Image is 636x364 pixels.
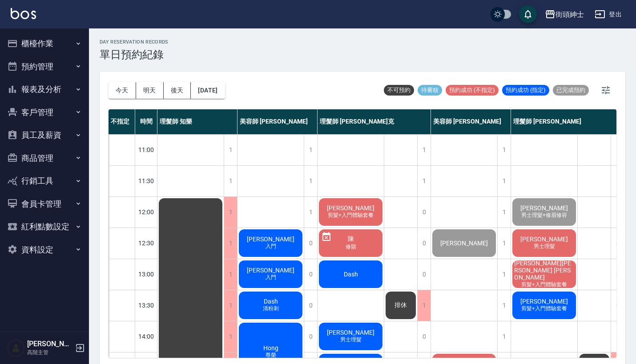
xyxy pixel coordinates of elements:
span: 剪髮+入門體驗套餐 [519,281,569,288]
p: 高階主管 [27,348,72,356]
button: [DATE] [191,82,225,99]
h3: 單日預約紀錄 [100,48,169,61]
div: 1 [224,321,237,352]
div: 1 [304,197,317,228]
span: 男士理髮+修眉修容 [519,212,569,219]
button: 紅利點數設定 [4,215,85,238]
div: 0 [417,228,431,259]
div: 街頭紳士 [555,9,584,20]
span: Dash [342,271,360,278]
div: 1 [497,166,511,196]
div: 1 [497,321,511,352]
div: 13:00 [135,259,157,290]
span: 已完成預約 [553,86,589,94]
div: 不指定 [109,109,135,134]
div: 11:00 [135,134,157,165]
div: 1 [497,135,511,165]
span: 修鬍 [344,243,358,251]
div: 12:30 [135,228,157,259]
button: 登出 [591,6,625,23]
span: 陳 [346,235,356,243]
div: 1 [224,290,237,321]
button: 會員卡管理 [4,192,85,216]
span: 清粉刺 [261,305,281,312]
div: 14:00 [135,321,157,352]
div: 0 [304,290,317,321]
button: 街頭紳士 [541,5,588,24]
div: 美容師 [PERSON_NAME] [431,109,511,134]
div: 0 [304,228,317,259]
span: Dash [262,298,280,305]
span: 預約成功 (指定) [502,86,549,94]
span: 入門 [264,243,278,250]
span: 剪髮+入門體驗套餐 [326,212,375,219]
button: 預約管理 [4,55,85,78]
img: Person [7,339,25,357]
span: [PERSON_NAME] [519,236,570,243]
div: 1 [224,259,237,290]
h2: day Reservation records [100,39,169,45]
div: 1 [417,166,431,196]
span: 剪髮+入門體驗套餐 [519,305,569,312]
div: 理髮師 知樂 [157,109,237,134]
h5: [PERSON_NAME] [27,340,72,348]
div: 理髮師 [PERSON_NAME]克 [318,109,431,134]
div: 0 [417,197,431,228]
div: 0 [417,321,431,352]
span: 入門 [264,274,278,281]
button: 報表及分析 [4,78,85,101]
span: [PERSON_NAME] [519,298,570,305]
button: 客戶管理 [4,101,85,124]
span: [PERSON_NAME] [245,236,296,243]
div: 1 [497,197,511,228]
div: 1 [304,166,317,196]
div: 11:30 [135,165,157,196]
div: 理髮師 [PERSON_NAME] [511,109,624,134]
div: 0 [304,321,317,352]
div: 0 [417,259,431,290]
div: 1 [224,135,237,165]
div: 1 [417,135,431,165]
div: 1 [497,290,511,321]
span: 排休 [393,301,409,309]
div: 時間 [135,109,157,134]
button: 櫃檯作業 [4,32,85,55]
button: 行銷工具 [4,169,85,192]
div: 1 [497,259,511,290]
span: 尊榮 [264,352,278,359]
div: 13:30 [135,290,157,321]
span: [PERSON_NAME] [439,240,490,247]
span: 男士理髮 [532,243,557,250]
span: 男士理髮 [338,336,363,344]
div: 1 [304,135,317,165]
button: 商品管理 [4,147,85,170]
button: 今天 [109,82,136,99]
div: 1 [224,197,237,228]
div: 1 [224,228,237,259]
span: 待審核 [418,86,442,94]
div: 1 [497,228,511,259]
span: [PERSON_NAME] [519,204,570,212]
button: 員工及薪資 [4,124,85,147]
button: 資料設定 [4,238,85,261]
img: Logo [11,8,36,19]
span: Hong [262,344,280,352]
button: 明天 [136,82,164,99]
div: 1 [417,290,431,321]
span: [PERSON_NAME] [325,329,376,336]
span: [PERSON_NAME][PERSON_NAME] [PERSON_NAME] [512,260,576,281]
span: [PERSON_NAME] [325,204,376,212]
span: 不可預約 [384,86,414,94]
button: 後天 [164,82,191,99]
button: save [519,5,537,23]
span: [PERSON_NAME] [245,267,296,274]
div: 0 [304,259,317,290]
div: 1 [224,166,237,196]
div: 美容師 [PERSON_NAME] [237,109,318,134]
div: 12:00 [135,196,157,228]
span: 預約成功 (不指定) [446,86,499,94]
